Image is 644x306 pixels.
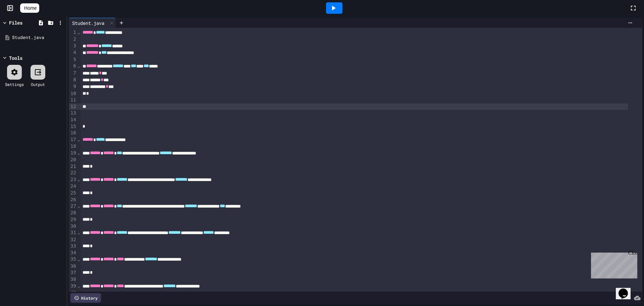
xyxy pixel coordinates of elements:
div: 23 [69,176,77,183]
div: Student.java [12,34,64,41]
div: 35 [69,256,77,263]
span: Fold line [77,137,80,142]
div: 2 [69,36,77,43]
div: 19 [69,150,77,157]
iframe: chat widget [616,279,637,299]
div: 7 [69,70,77,77]
div: 1 [69,29,77,36]
div: 29 [69,216,77,223]
div: 5 [69,56,77,63]
div: History [70,293,101,303]
div: 24 [69,183,77,190]
div: 26 [69,196,77,203]
div: Student.java [69,18,116,28]
span: Fold line [77,30,80,35]
div: 40 [69,290,77,296]
div: 38 [69,276,77,283]
span: Fold line [77,283,80,289]
div: 22 [69,170,77,176]
span: Fold line [77,203,80,209]
div: 39 [69,283,77,290]
span: Fold line [77,150,80,156]
div: 30 [69,223,77,230]
a: Home [20,3,39,13]
div: 11 [69,97,77,103]
div: 25 [69,190,77,196]
span: Fold line [77,257,80,262]
div: 36 [69,263,77,270]
div: 14 [69,117,77,123]
div: 12 [69,103,77,110]
span: Home [24,5,37,11]
div: Student.java [69,19,108,27]
div: 18 [69,143,77,150]
div: 37 [69,269,77,276]
div: 13 [69,110,77,117]
div: 6 [69,63,77,70]
div: 16 [69,130,77,136]
div: 21 [69,163,77,170]
div: Output [31,81,45,87]
div: 20 [69,157,77,163]
iframe: chat widget [588,250,637,278]
div: Chat with us now!Close [3,3,46,43]
div: 33 [69,243,77,250]
div: 10 [69,90,77,97]
span: Fold line [77,177,80,182]
div: 31 [69,229,77,236]
div: 28 [69,210,77,216]
div: 4 [69,49,77,56]
div: 8 [69,77,77,83]
div: 27 [69,203,77,210]
div: 17 [69,136,77,143]
div: 9 [69,83,77,90]
div: Tools [9,54,22,61]
div: 32 [69,236,77,243]
div: Settings [5,81,24,87]
span: Fold line [77,230,80,235]
span: Fold line [77,63,80,69]
div: 3 [69,43,77,49]
div: 34 [69,250,77,256]
div: 15 [69,123,77,130]
div: Files [9,19,22,26]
